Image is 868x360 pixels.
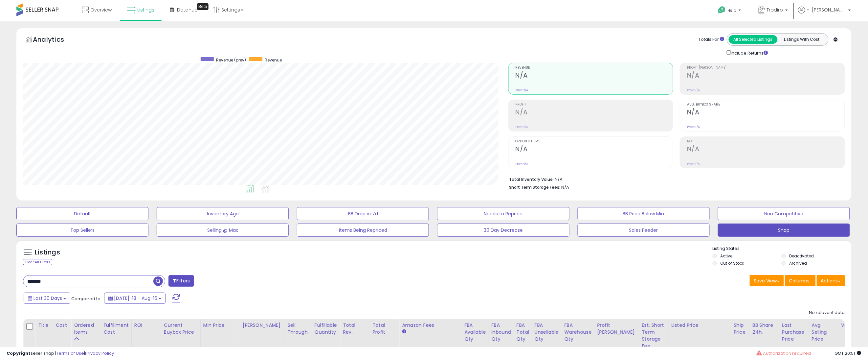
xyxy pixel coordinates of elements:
button: Top Sellers [16,224,148,237]
button: Columns [785,275,816,286]
b: Short Term Storage Fees: [509,184,561,190]
span: Avg. Buybox Share [687,103,845,107]
button: Last 30 Days [24,293,70,304]
h2: N/A [516,108,673,117]
a: Terms of Use [56,350,84,356]
div: Fulfillable Quantity [315,322,337,336]
div: [PERSON_NAME] [243,322,282,329]
div: Include Returns [722,49,776,56]
div: Tooltip anchor [197,3,209,10]
div: Amazon Fees [402,322,459,329]
div: Avg Selling Price [812,322,836,343]
i: Get Help [718,6,726,14]
span: Hi [PERSON_NAME] [807,7,846,13]
button: Actions [817,275,845,286]
h2: N/A [687,108,845,117]
button: 30 Day Decrease [437,224,569,237]
h2: N/A [687,145,845,154]
small: Prev: N/A [687,125,700,129]
span: Overview [90,7,112,13]
button: Non Competitive [718,207,850,220]
button: All Selected Listings [729,35,778,44]
h2: N/A [516,145,673,154]
small: Prev: N/A [687,162,700,166]
h2: N/A [516,72,673,81]
span: Columns [789,277,810,284]
div: Total Rev. [343,322,367,336]
span: Authorization required [763,350,811,356]
span: Compared to: [71,296,101,302]
label: Archived [790,260,807,266]
button: Sales Feeder [578,224,710,237]
small: Prev: N/A [516,125,528,129]
a: Help [713,1,748,21]
div: FBA Available Qty [464,322,486,343]
div: seller snap | | [7,350,114,357]
span: Last 30 Days [33,295,62,301]
span: Revenue (prev) [216,57,246,63]
button: Listings With Cost [777,35,826,44]
div: Velocity [841,322,865,329]
button: BB Price Below Min [578,207,710,220]
span: ROI [687,140,845,143]
strong: Copyright [7,350,31,356]
span: Tradiro [767,7,783,13]
span: Listings [137,7,154,13]
a: Privacy Policy [85,350,114,356]
div: Totals For [699,36,724,43]
div: Current Buybox Price [164,322,198,336]
button: Selling @ Max [157,224,289,237]
span: Profit [PERSON_NAME] [687,66,845,70]
label: Deactivated [790,253,814,259]
p: Listing States: [713,246,852,252]
button: BB Drop in 7d [297,207,429,220]
b: Total Inventory Value: [509,177,554,182]
div: Profit [PERSON_NAME] [597,322,636,336]
div: Est. Short Term Storage Fee [642,322,666,349]
span: Profit [516,103,673,107]
button: Filters [168,275,194,287]
div: BB Share 24h. [753,322,777,336]
div: FBA Warehouse Qty [564,322,591,343]
h2: N/A [687,72,845,81]
div: Ship Price [734,322,747,336]
button: Inventory Age [157,207,289,220]
span: Revenue [516,66,673,70]
label: Out of Stock [720,260,744,266]
h5: Listings [35,248,60,257]
span: Ordered Items [516,140,673,143]
div: Last Purchase Price [782,322,806,343]
h5: Analytics [33,35,77,46]
button: Default [16,207,148,220]
span: 2025-09-16 20:51 GMT [835,350,861,356]
button: Save View [750,275,784,286]
small: Prev: N/A [516,162,528,166]
small: Prev: N/A [687,88,700,92]
span: [DATE]-18 - Aug-16 [114,295,157,301]
label: Active [720,253,732,259]
div: Clear All Filters [23,259,52,265]
li: N/A [509,175,840,183]
span: N/A [562,184,569,190]
div: Fulfillment Cost [103,322,129,336]
div: Min Price [203,322,237,329]
span: Help [728,8,737,13]
button: Shap [718,224,850,237]
a: Hi [PERSON_NAME] [798,7,851,21]
span: Revenue [265,57,282,63]
div: Title [38,322,50,329]
div: Listed Price [672,322,728,329]
div: Ordered Items [74,322,98,336]
small: Prev: N/A [516,88,528,92]
div: Total Profit [372,322,396,336]
button: [DATE]-18 - Aug-16 [104,293,166,304]
div: Cost [56,322,68,329]
button: Needs to Reprice [437,207,569,220]
button: Items Being Repriced [297,224,429,237]
div: Sell Through [287,322,309,336]
div: FBA Unsellable Qty [535,322,559,343]
div: No relevant data [809,310,845,316]
small: Amazon Fees. [402,329,406,335]
div: FBA Total Qty [517,322,529,343]
div: FBA inbound Qty [491,322,511,343]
